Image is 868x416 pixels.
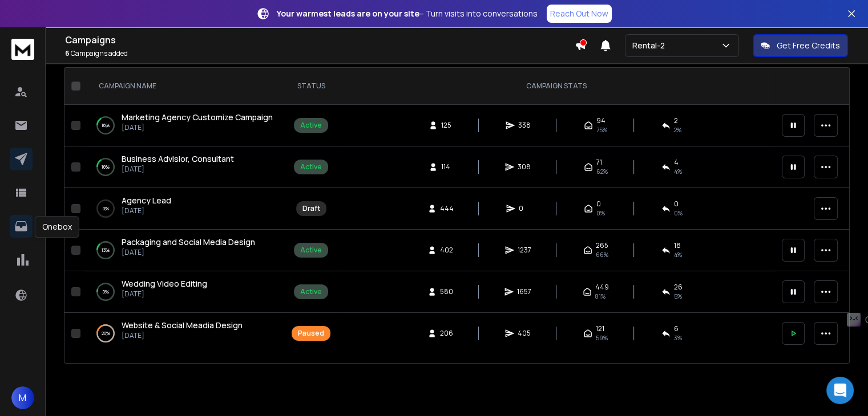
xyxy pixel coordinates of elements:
span: 114 [441,162,453,172]
span: 62 % [596,167,608,176]
p: 5 % [102,286,109,297]
div: Active [300,246,322,255]
span: 6 [65,48,70,58]
p: Rental-2 [632,40,669,51]
div: Active [300,121,322,130]
div: Active [300,162,322,172]
button: Get Free Credits [753,34,848,57]
span: 75 % [596,125,607,134]
h1: Campaigns [65,33,575,47]
span: 3 % [674,333,682,342]
span: 6 [674,324,679,333]
button: M [11,386,34,409]
td: 16%Marketing Agency Customize Campaign[DATE] [85,105,285,146]
span: Agency Lead [122,195,171,206]
span: Packaging and Social Media Design [122,236,255,247]
th: CAMPAIGN STATS [337,68,775,105]
p: – Turn visits into conversations [277,8,538,19]
span: 18 [674,241,681,250]
span: 1237 [518,246,531,255]
div: Active [300,287,322,296]
span: 449 [595,283,609,292]
p: [DATE] [122,331,243,340]
strong: Your warmest leads are on your site [277,8,419,19]
span: 0 [519,204,530,213]
p: 16 % [102,120,110,131]
span: 121 [596,324,604,333]
span: 4 % [674,167,682,176]
p: Campaigns added [65,49,575,58]
p: [DATE] [122,289,207,299]
span: 405 [518,329,531,338]
p: Reach Out Now [550,8,608,19]
td: 16%Business Advisior, Consultant[DATE] [85,146,285,188]
a: Marketing Agency Customize Campaign [122,112,273,123]
span: 206 [440,329,453,338]
span: 26 [674,283,683,292]
span: 0% [596,209,605,218]
img: logo [11,39,34,60]
th: CAMPAIGN NAME [85,68,285,105]
span: 338 [518,121,531,130]
span: 125 [441,121,453,130]
div: Draft [302,204,320,213]
div: Onebox [35,216,79,238]
span: 81 % [595,292,605,301]
span: 5 % [674,292,682,301]
span: 4 % [674,250,682,259]
a: Reach Out Now [547,5,612,23]
p: 16 % [102,161,110,173]
td: 5%Wedding Video Editing[DATE] [85,271,285,313]
span: 0 [596,199,601,209]
p: Get Free Credits [777,40,840,51]
span: 0 [674,199,679,209]
a: Agency Lead [122,195,171,206]
span: 308 [518,162,531,172]
p: [DATE] [122,165,234,174]
p: 0 % [103,203,109,214]
span: Business Advisior, Consultant [122,153,234,164]
div: Open Intercom Messenger [826,377,854,404]
span: 444 [440,204,454,213]
a: Business Advisior, Consultant [122,153,234,165]
div: Paused [298,329,324,338]
span: Website & Social Meadia Design [122,320,243,331]
span: 0% [674,209,683,218]
td: 20%Website & Social Meadia Design[DATE] [85,313,285,354]
span: 2 [674,116,678,125]
span: 94 [596,116,605,125]
p: 20 % [102,328,110,339]
td: 0%Agency Lead[DATE] [85,188,285,230]
span: 1657 [517,287,531,296]
span: 59 % [596,333,608,342]
p: 13 % [102,244,110,256]
th: STATUS [285,68,337,105]
span: 4 [674,158,679,167]
p: [DATE] [122,123,273,132]
span: 402 [440,246,453,255]
span: 580 [440,287,453,296]
span: 71 [596,158,602,167]
a: Packaging and Social Media Design [122,236,255,248]
td: 13%Packaging and Social Media Design[DATE] [85,230,285,271]
span: 265 [596,241,608,250]
a: Website & Social Meadia Design [122,320,243,331]
span: 2 % [674,125,681,134]
span: 66 % [596,250,608,259]
p: [DATE] [122,248,255,257]
a: Wedding Video Editing [122,278,207,289]
p: [DATE] [122,206,171,215]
